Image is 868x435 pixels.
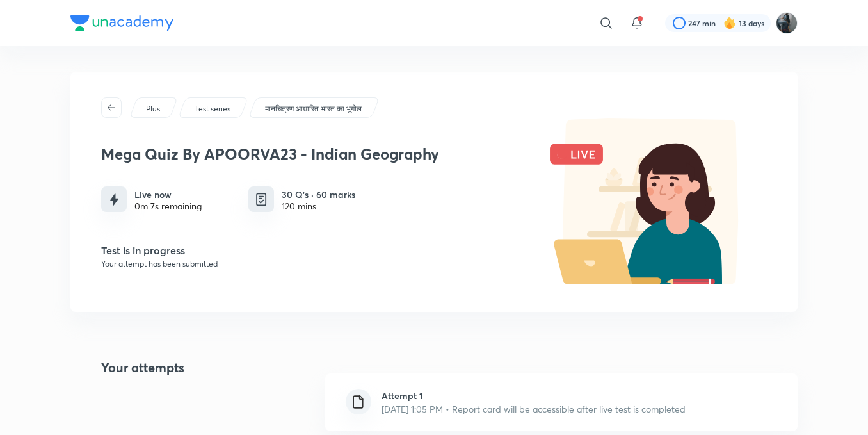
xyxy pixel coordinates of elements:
[265,103,362,115] p: मानचित्रण आधारित भारत का भूगोल
[101,243,530,258] h5: Test is in progress
[101,258,530,270] p: Your attempt has been submitted
[263,103,364,115] a: मानचित्रण आधारित भारत का भूगोल
[253,192,269,208] img: quiz info
[382,389,686,402] h6: Attempt 1
[382,402,686,416] p: [DATE] 1:05 PM • Report card will be accessible after live test is completed
[282,188,355,201] h6: 30 Q’s · 60 marks
[106,192,122,208] img: live-icon
[282,201,355,211] div: 120 mins
[134,201,202,211] div: 0m 7s remaining
[193,103,233,115] a: Test series
[70,15,173,31] img: Company Logo
[350,394,366,410] img: file
[134,188,202,201] h6: Live now
[101,145,530,163] h3: Mega Quiz By APOORVA23 - Indian Geography
[195,103,230,115] p: Test series
[776,12,798,34] img: Komal
[144,103,163,115] a: Plus
[146,103,160,115] p: Plus
[723,17,736,29] img: streak
[536,118,767,284] img: live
